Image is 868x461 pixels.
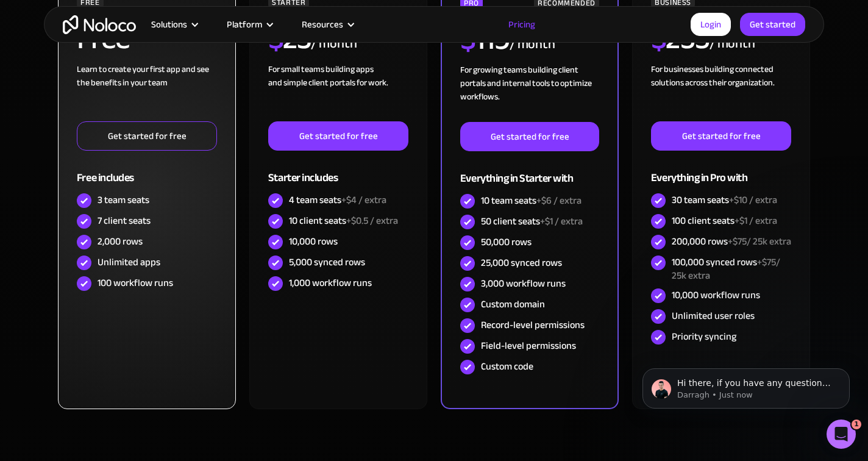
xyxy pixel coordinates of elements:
[728,232,791,251] span: +$75/ 25k extra
[268,63,408,121] div: For small teams building apps and simple client portals for work. ‍
[740,13,805,36] a: Get started
[98,214,151,227] div: 7 client seats
[651,121,791,151] a: Get started for free
[289,276,372,290] div: 1,000 workflow runs
[651,63,791,121] div: For businesses building connected solutions across their organization. ‍
[710,34,755,54] div: / month
[729,191,777,209] span: +$10 / extra
[302,16,343,32] div: Resources
[289,256,365,269] div: 5,000 synced rows
[672,253,780,285] span: +$75/ 25k extra
[286,16,368,32] div: Resources
[651,23,710,54] h2: 255
[268,151,408,190] div: Starter includes
[481,318,585,332] div: Record-level permissions
[672,256,791,282] div: 100,000 synced rows
[672,330,736,343] div: Priority syncing
[460,151,599,191] div: Everything in Starter with
[481,298,545,311] div: Custom domain
[481,360,533,373] div: Custom code
[289,235,338,248] div: 10,000 rows
[98,235,143,248] div: 2,000 rows
[98,256,160,269] div: Unlimited apps
[691,13,731,36] a: Login
[827,420,856,449] iframe: Intercom live chat
[77,23,130,54] h2: Free
[481,235,532,249] div: 50,000 rows
[460,63,599,122] div: For growing teams building client portals and internal tools to optimize workflows.
[510,35,555,54] div: / month
[481,194,582,207] div: 10 team seats
[481,215,583,228] div: 50 client seats
[481,339,576,352] div: Field-level permissions
[481,277,566,290] div: 3,000 workflow runs
[481,256,562,270] div: 25,000 synced rows
[651,151,791,190] div: Everything in Pro with
[536,191,582,210] span: +$6 / extra
[672,193,777,207] div: 30 team seats
[63,15,136,34] a: home
[98,193,149,207] div: 3 team seats
[341,191,386,209] span: +$4 / extra
[77,151,217,190] div: Free includes
[735,212,777,230] span: +$1 / extra
[268,23,311,54] h2: 23
[540,212,583,230] span: +$1 / extra
[289,214,398,227] div: 10 client seats
[77,121,217,151] a: Get started for free
[311,34,357,54] div: / month
[136,16,212,32] div: Solutions
[852,420,861,429] span: 1
[289,193,386,207] div: 4 team seats
[346,212,398,230] span: +$0.5 / extra
[212,16,286,32] div: Platform
[268,121,408,151] a: Get started for free
[460,24,510,54] h2: 119
[493,16,550,32] a: Pricing
[624,343,868,428] iframe: Intercom notifications message
[151,16,187,32] div: Solutions
[672,309,755,323] div: Unlimited user roles
[672,235,791,248] div: 200,000 rows
[460,122,599,151] a: Get started for free
[98,276,173,290] div: 100 workflow runs
[672,288,760,302] div: 10,000 workflow runs
[672,214,777,227] div: 100 client seats
[77,63,217,121] div: Learn to create your first app and see the benefits in your team ‍
[227,16,262,32] div: Platform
